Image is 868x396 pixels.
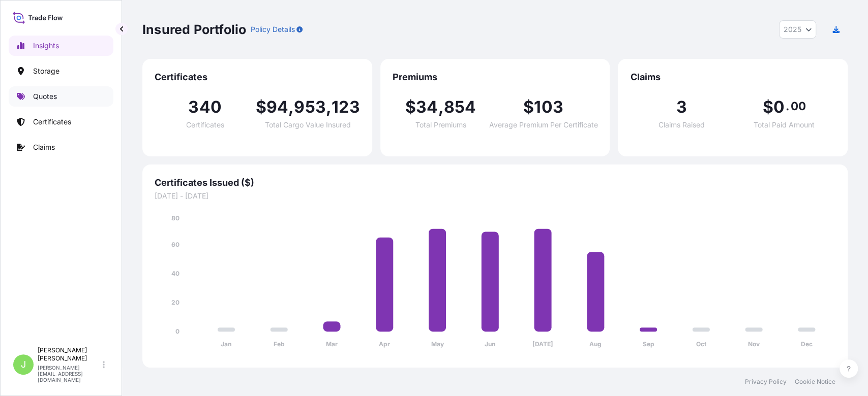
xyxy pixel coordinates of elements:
span: [DATE] - [DATE] [155,191,835,201]
tspan: [DATE] [532,340,553,348]
a: Storage [9,61,113,81]
p: Insights [33,41,59,51]
span: , [326,99,332,115]
tspan: Aug [589,340,602,348]
span: $ [255,99,266,115]
span: 00 [790,102,805,110]
tspan: Sep [642,340,654,348]
tspan: Mar [326,340,338,348]
tspan: Dec [801,340,813,348]
tspan: 0 [175,327,179,335]
span: 103 [534,99,563,115]
p: Quotes [33,91,57,102]
tspan: Jan [221,340,231,348]
span: Certificates Issued ($) [155,177,835,189]
p: Insured Portfolio [142,21,246,38]
p: Storage [33,66,59,76]
p: Claims [33,142,55,152]
a: Claims [9,137,113,157]
a: Certificates [9,112,113,132]
tspan: 80 [171,214,179,222]
span: 123 [332,99,360,115]
span: Premiums [393,71,598,83]
a: Cookie Notice [795,378,835,386]
span: 34 [416,99,438,115]
tspan: Apr [379,340,390,348]
tspan: 20 [171,299,179,306]
span: Total Paid Amount [754,121,815,128]
span: 953 [294,99,326,115]
tspan: May [431,340,444,348]
span: Certificates [186,121,224,128]
a: Insights [9,36,113,56]
span: $ [405,99,416,115]
span: Claims [630,71,835,83]
span: 3 [676,99,687,115]
span: Average Premium Per Certificate [489,121,597,128]
a: Privacy Policy [745,378,787,386]
p: [PERSON_NAME][EMAIL_ADDRESS][DOMAIN_NAME] [38,365,101,383]
tspan: Feb [274,340,285,348]
span: , [288,99,294,115]
tspan: Jun [485,340,495,348]
button: Year Selector [779,20,816,39]
span: 2025 [784,24,801,35]
span: 94 [266,99,288,115]
span: . [786,102,789,110]
span: 340 [188,99,222,115]
span: Certificates [155,71,360,83]
p: [PERSON_NAME] [PERSON_NAME] [38,346,101,362]
p: Policy Details [250,24,294,35]
tspan: Nov [748,340,760,348]
tspan: 40 [171,270,179,277]
p: Certificates [33,117,71,127]
span: $ [523,99,534,115]
span: , [438,99,443,115]
span: $ [762,99,773,115]
span: 0 [773,99,785,115]
span: Total Premiums [415,121,466,128]
tspan: 60 [171,241,179,248]
span: Total Cargo Value Insured [265,121,351,128]
span: 854 [444,99,476,115]
a: Quotes [9,86,113,107]
span: J [21,359,26,370]
span: Claims Raised [659,121,705,128]
tspan: Oct [696,340,707,348]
